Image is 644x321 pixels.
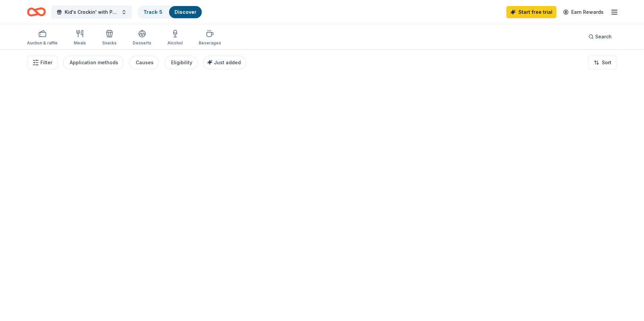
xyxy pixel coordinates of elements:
span: Search [595,33,612,41]
span: Just added [214,60,241,65]
button: Sort [588,56,617,69]
button: Beverages [199,27,221,49]
div: Meals [74,40,86,46]
button: Alcohol [167,27,183,49]
div: Desserts [133,40,151,46]
span: Filter [40,59,52,67]
a: Earn Rewards [559,6,608,18]
span: Kid's Crockin' with Parents [65,8,119,16]
div: Application methods [70,59,118,67]
button: Desserts [133,27,151,49]
button: Snacks [102,27,117,49]
button: Auction & raffle [27,27,58,49]
a: Track· 5 [143,9,162,15]
div: Causes [136,59,154,67]
button: Filter [27,56,58,69]
button: Application methods [63,56,124,69]
div: Auction & raffle [27,40,58,46]
a: Start free trial [506,6,556,18]
button: Kid's Crockin' with Parents [51,5,132,19]
a: Home [27,4,46,20]
button: Track· 5Discover [137,5,202,19]
button: Meals [74,27,86,49]
button: Just added [203,56,246,69]
a: Discover [174,9,196,15]
button: Causes [129,56,159,69]
span: Sort [602,59,611,67]
div: Alcohol [167,40,183,46]
div: Beverages [199,40,221,46]
button: Search [583,30,617,43]
div: Snacks [102,40,117,46]
div: Eligibility [171,59,192,67]
button: Eligibility [164,56,198,69]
